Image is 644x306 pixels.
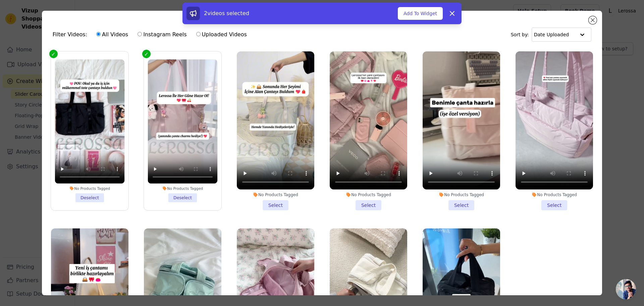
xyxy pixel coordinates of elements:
[196,30,247,39] label: Uploaded Videos
[330,192,407,198] div: No Products Tagged
[616,279,636,299] div: Açık sohbet
[55,186,124,191] div: No Products Tagged
[511,28,592,42] div: Sort by:
[398,7,443,20] button: Add To Widget
[237,192,314,198] div: No Products Tagged
[137,30,187,39] label: Instagram Reels
[96,30,128,39] label: All Videos
[204,10,249,16] span: 2 videos selected
[148,186,217,191] div: No Products Tagged
[423,192,500,198] div: No Products Tagged
[53,27,251,42] div: Filter Videos:
[516,192,593,198] div: No Products Tagged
